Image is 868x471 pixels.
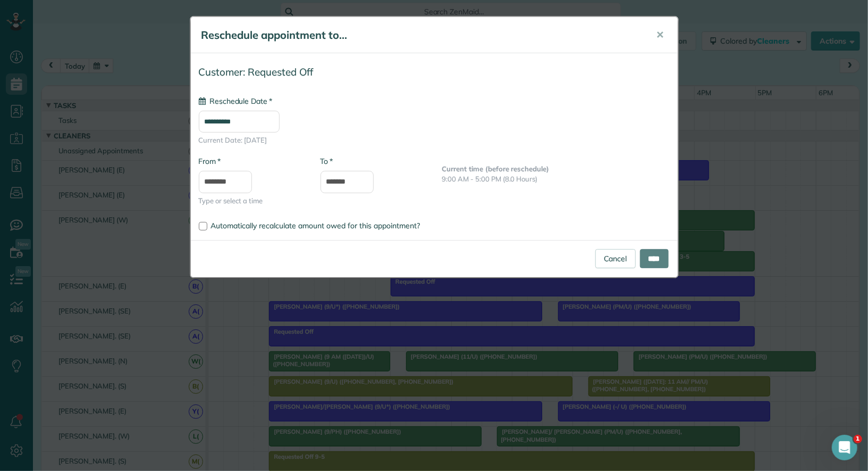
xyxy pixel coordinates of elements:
b: Current time (before reschedule) [442,164,550,173]
span: ✕ [656,29,664,41]
p: 9:00 AM - 5:00 PM (8.0 Hours) [442,174,670,184]
span: Type or select a time [199,196,305,206]
a: Cancel [595,249,636,268]
h5: Reschedule appointment to... [201,28,642,43]
span: 1 [854,435,862,443]
iframe: Intercom live chat [832,435,857,460]
label: From [199,156,221,167]
h4: Customer: Requested Off [199,67,670,78]
label: To [321,156,333,167]
label: Reschedule Date [199,96,272,106]
span: Automatically recalculate amount owed for this appointment? [211,221,420,230]
span: Current Date: [DATE] [199,135,670,145]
